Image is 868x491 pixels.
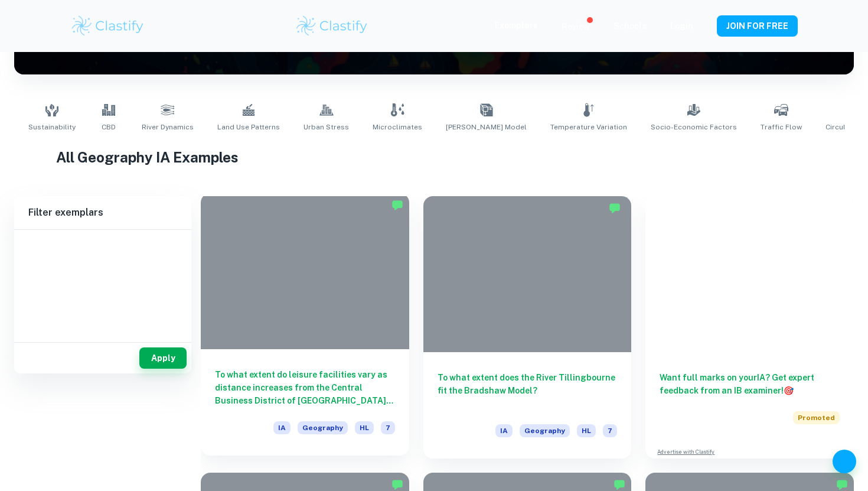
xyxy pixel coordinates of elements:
[201,196,409,459] a: To what extent do leisure facilities vary as distance increases from the Central Business Distric...
[295,14,370,38] img: Clastify logo
[836,479,848,490] img: Marked
[670,21,693,31] a: Login
[391,199,403,211] img: Marked
[102,122,116,132] span: CBD
[423,196,632,459] a: To what extent does the River Tillingbourne fit the Bradshaw Model?IAGeographyHL7
[784,386,794,395] span: 🎯
[651,122,737,132] span: Socio-Economic Factors
[438,371,618,410] h6: To what extent does the River Tillingbourne fit the Bradshaw Model?
[304,122,349,132] span: Urban Stress
[761,122,802,132] span: Traffic Flow
[215,368,395,407] h6: To what extent do leisure facilities vary as distance increases from the Central Business Distric...
[273,421,291,434] span: IA
[657,448,714,456] a: Advertise with Clastify
[550,122,627,132] span: Temperature Variation
[645,196,854,438] a: Want full marks on yourIA? Get expert feedback from an IB examiner!Promoted
[28,122,76,132] span: Sustainability
[298,421,348,434] span: Geography
[495,424,513,437] span: IA
[562,20,590,33] p: Review
[142,122,194,132] span: River Dynamics
[391,479,403,490] img: Marked
[603,424,617,437] span: 7
[139,347,187,369] button: Apply
[717,15,798,37] button: JOIN FOR FREE
[355,421,374,434] span: HL
[577,424,596,437] span: HL
[833,450,856,473] button: Help and Feedback
[614,21,647,31] a: Schools
[614,479,625,490] img: Marked
[495,19,538,32] p: Exemplars
[660,371,840,397] h6: Want full marks on your IA ? Get expert feedback from an IB examiner!
[609,202,621,214] img: Marked
[373,122,422,132] span: Microclimates
[14,196,191,229] h6: Filter exemplars
[793,411,840,424] span: Promoted
[381,421,395,434] span: 7
[520,424,570,437] span: Geography
[446,122,527,132] span: [PERSON_NAME] Model
[217,122,280,132] span: Land Use Patterns
[70,14,145,38] img: Clastify logo
[56,147,812,168] h1: All Geography IA Examples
